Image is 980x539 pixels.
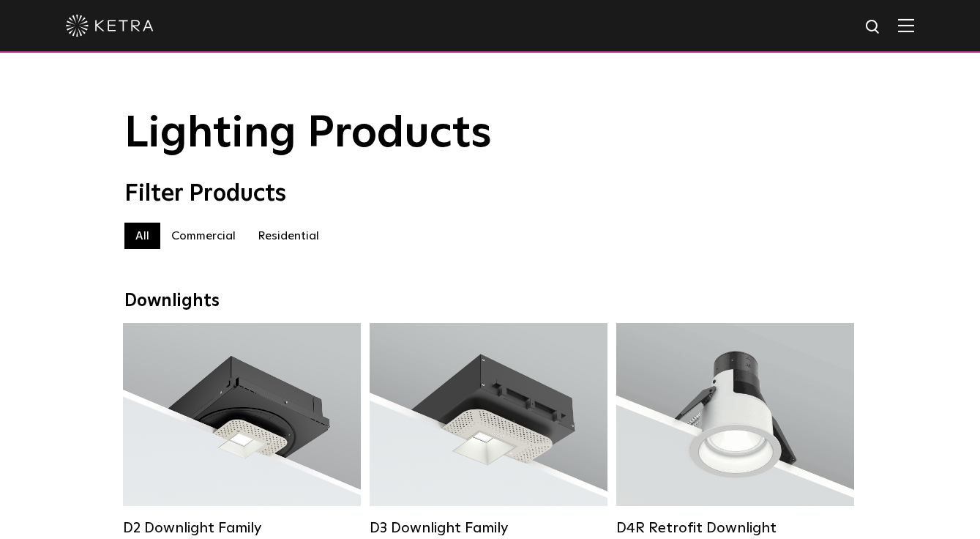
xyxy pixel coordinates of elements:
img: ketra-logo-2019-white [66,15,154,37]
img: Hamburger%20Nav.svg [898,18,914,32]
div: D3 Downlight Family [370,519,607,537]
a: D4R Retrofit Downlight Lumen Output:800Colors:White / BlackBeam Angles:15° / 25° / 40° / 60°Watta... [616,323,854,537]
a: D3 Downlight Family Lumen Output:700 / 900 / 1100Colors:White / Black / Silver / Bronze / Paintab... [370,323,607,537]
span: Lighting Products [124,112,492,156]
label: Commercial [160,223,247,249]
div: D2 Downlight Family [123,519,361,537]
a: D2 Downlight Family Lumen Output:1200Colors:White / Black / Gloss Black / Silver / Bronze / Silve... [123,323,361,537]
label: Residential [247,223,330,249]
div: Filter Products [124,180,856,208]
label: All [124,223,160,249]
div: Downlights [124,291,856,312]
img: search icon [864,18,883,37]
div: D4R Retrofit Downlight [616,519,854,537]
